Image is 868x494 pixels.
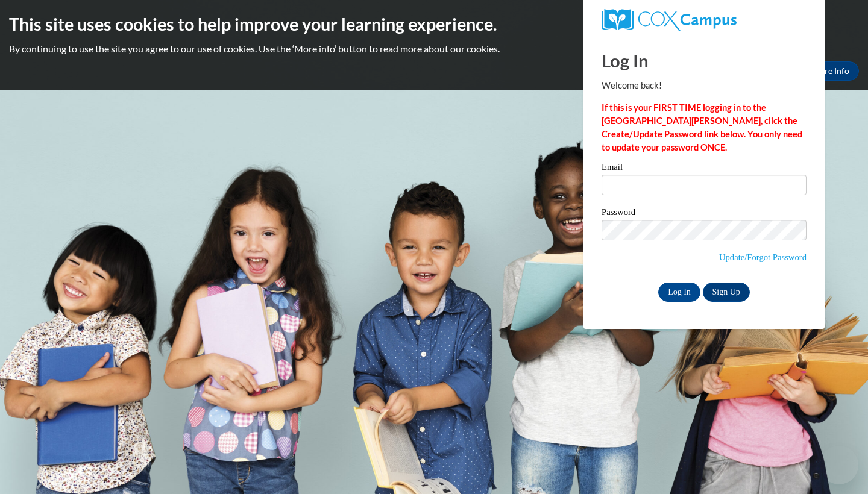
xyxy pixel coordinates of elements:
[602,79,807,92] p: Welcome back!
[9,42,859,55] p: By continuing to use the site you agree to our use of cookies. Use the ‘More info’ button to read...
[602,208,807,220] label: Password
[9,12,859,36] h2: This site uses cookies to help improve your learning experience.
[802,61,859,81] a: More Info
[658,283,700,302] input: Log In
[820,446,858,484] iframe: Button to launch messaging window
[602,9,737,31] img: COX Campus
[703,283,750,302] a: Sign Up
[602,163,807,175] label: Email
[602,9,807,31] a: COX Campus
[602,102,802,152] strong: If this is your FIRST TIME logging in to the [GEOGRAPHIC_DATA][PERSON_NAME], click the Create/Upd...
[602,48,807,73] h1: Log In
[719,252,807,262] a: Update/Forgot Password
